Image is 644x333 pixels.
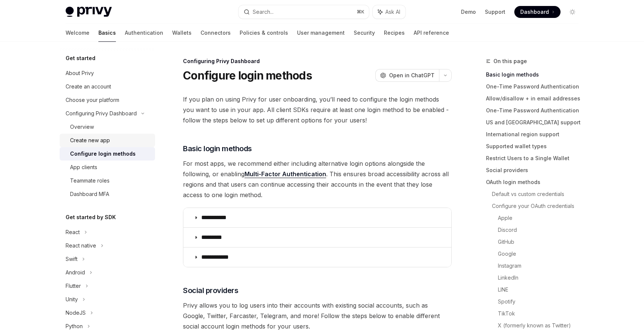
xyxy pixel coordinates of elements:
span: If you plan on using Privy for user onboarding, you’ll need to configure the login methods you wa... [183,94,452,125]
a: OAuth login methods [486,176,584,188]
div: About Privy [66,69,94,78]
div: Flutter [66,281,81,290]
a: Configure login methods [60,147,155,161]
div: Swift [66,255,78,264]
button: Ask AI [373,5,405,19]
div: Teammate roles [70,176,110,185]
span: Social providers [183,285,238,296]
a: International region support [486,128,584,140]
a: US and [GEOGRAPHIC_DATA] support [486,116,584,128]
a: App clients [60,161,155,174]
a: Multi-Factor Authentication [244,170,326,178]
a: Policies & controls [240,24,288,42]
a: Create an account [60,80,155,93]
span: Open in ChatGPT [389,72,435,79]
a: Restrict Users to a Single Wallet [486,152,584,164]
div: Python [66,322,83,331]
a: Dashboard MFA [60,187,155,201]
div: NodeJS [66,308,86,317]
a: Recipes [384,24,405,42]
div: App clients [70,163,97,172]
a: Authentication [125,24,163,42]
a: Create new app [60,134,155,147]
a: Dashboard [514,6,561,18]
h1: Configure login methods [183,69,312,82]
a: User management [297,24,345,42]
a: API reference [414,24,449,42]
button: Search...⌘K [239,5,369,19]
a: Discord [498,224,584,236]
div: Android [66,268,85,277]
a: One-Time Password Authentication [486,105,584,116]
a: One-Time Password Authentication [486,81,584,93]
a: GitHub [498,236,584,248]
div: Search... [253,7,274,16]
div: Choose your platform [66,96,119,105]
a: Choose your platform [60,93,155,107]
a: Configure your OAuth credentials [492,200,584,212]
a: Spotify [498,296,584,308]
div: Unity [66,295,78,304]
span: Privy allows you to log users into their accounts with existing social accounts, such as Google, ... [183,300,452,332]
div: Dashboard MFA [70,190,109,199]
div: React native [66,241,96,250]
h5: Get started by SDK [66,213,116,222]
a: TikTok [498,308,584,320]
span: Basic login methods [183,143,252,154]
span: Dashboard [520,8,549,16]
a: About Privy [60,66,155,80]
a: Allow/disallow + in email addresses [486,93,584,105]
img: light logo [66,7,112,17]
span: ⌘ K [357,9,364,15]
a: Teammate roles [60,174,155,187]
span: On this page [493,57,527,66]
a: X (formerly known as Twitter) [498,320,584,332]
div: Create new app [70,136,110,145]
a: Security [354,24,375,42]
a: Instagram [498,260,584,272]
a: Apple [498,212,584,224]
a: Supported wallet types [486,140,584,152]
span: Ask AI [385,8,400,16]
div: Overview [70,122,94,131]
div: Create an account [66,82,111,91]
button: Open in ChatGPT [375,69,439,82]
div: Configure login methods [70,149,136,158]
a: Wallets [172,24,192,42]
a: Google [498,248,584,260]
a: Overview [60,120,155,134]
a: LINE [498,284,584,296]
a: Social providers [486,164,584,176]
h5: Get started [66,54,95,63]
a: Demo [461,8,476,16]
a: Basics [98,24,116,42]
div: React [66,228,80,237]
a: Welcome [66,24,89,42]
a: Basic login methods [486,69,584,81]
span: For most apps, we recommend either including alternative login options alongside the following, o... [183,158,452,200]
button: Toggle dark mode [566,6,578,18]
a: LinkedIn [498,272,584,284]
a: Connectors [201,24,231,42]
a: Default vs custom credentials [492,188,584,200]
a: Support [485,8,505,16]
div: Configuring Privy Dashboard [183,57,452,65]
div: Configuring Privy Dashboard [66,109,137,118]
